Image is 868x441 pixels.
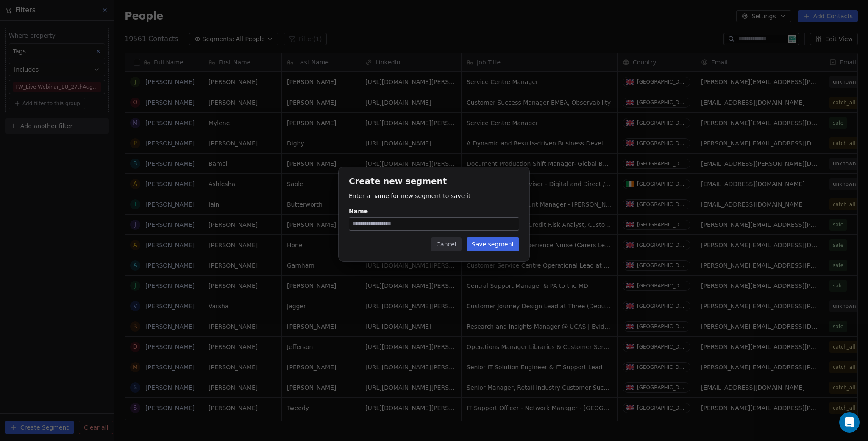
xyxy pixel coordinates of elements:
input: Name [349,218,519,230]
button: Cancel [431,237,461,251]
button: Save segment [467,237,519,251]
div: Name [349,207,519,215]
h1: Create new segment [349,177,519,186]
p: Enter a name for new segment to save it [349,192,519,200]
